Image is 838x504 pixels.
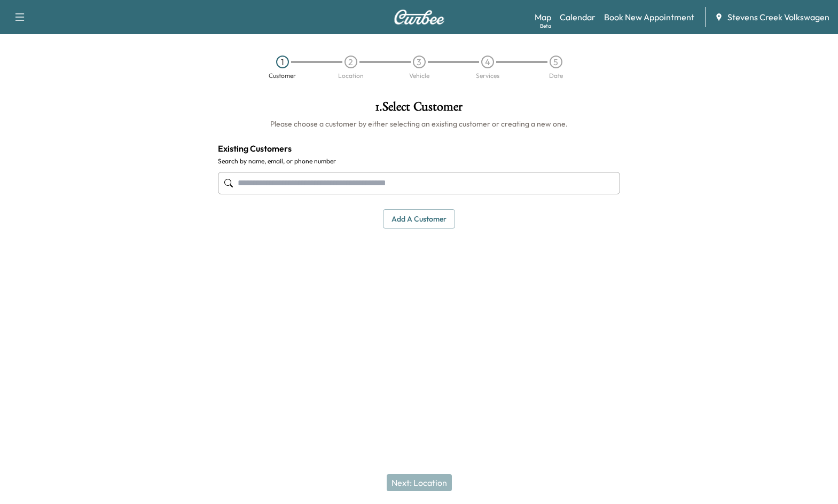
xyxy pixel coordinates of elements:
div: 4 [481,56,494,68]
div: 3 [413,56,426,68]
h4: Existing Customers [218,142,620,155]
div: Beta [540,22,551,30]
div: Location [338,73,364,79]
div: 2 [344,56,357,68]
button: Add a customer [383,209,455,229]
label: Search by name, email, or phone number [218,157,620,166]
div: Services [476,73,499,79]
a: Calendar [560,11,596,23]
div: 1 [276,56,289,68]
div: 5 [550,56,562,68]
a: MapBeta [535,11,551,23]
h6: Please choose a customer by either selecting an existing customer or creating a new one. [218,119,620,129]
div: Customer [269,73,296,79]
div: Vehicle [409,73,429,79]
span: Stevens Creek Volkswagen [727,11,829,23]
img: Curbee Logo [394,10,445,25]
h1: 1 . Select Customer [218,100,620,119]
div: Date [549,73,563,79]
a: Book New Appointment [604,11,694,23]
